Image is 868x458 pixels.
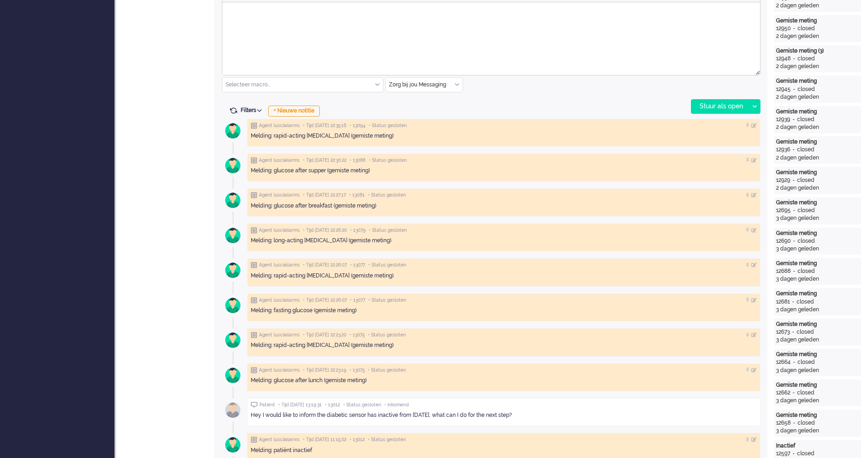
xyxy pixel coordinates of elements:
[776,290,859,298] div: Gemiste meting
[776,77,859,85] div: Gemiste meting
[251,377,757,384] div: Melding: glucose after lunch (gemiste meting)
[776,260,859,267] div: Gemiste meting
[797,450,814,458] div: closed
[251,367,257,373] img: ic_note_grey.svg
[251,297,257,304] img: ic_note_grey.svg
[797,298,814,306] div: closed
[776,267,791,275] div: 12688
[776,427,859,435] div: 3 dagen geleden
[776,108,859,116] div: Gemiste meting
[303,157,346,164] span: • Tijd [DATE] 22:30:22
[776,275,859,283] div: 3 dagen geleden
[221,189,244,212] img: avatar
[251,341,757,349] div: Melding: rapid-acting [MEDICAL_DATA] (gemiste meting)
[349,192,365,198] span: • 13081
[776,389,790,397] div: 12662
[776,411,859,419] div: Gemiste meting
[259,367,300,373] span: Agent lusciialarms
[343,402,381,408] span: • Status gesloten
[259,402,275,408] span: Patiënt
[251,332,257,338] img: ic_note_grey.svg
[350,122,366,129] span: • 13094
[222,2,760,67] iframe: Rich Text Area
[776,184,859,192] div: 2 dagen geleden
[776,169,859,176] div: Gemiste meting
[791,267,798,275] div: -
[776,47,859,55] div: Gemiste meting (3)
[776,176,790,184] div: 12929
[303,367,346,373] span: • Tijd [DATE] 22:23:19
[251,167,757,175] div: Melding: glucose after supper (gemiste meting)
[776,320,859,328] div: Gemiste meting
[776,328,790,336] div: 12673
[776,154,859,162] div: 2 dagen geleden
[259,122,300,129] span: Agent lusciialarms
[776,367,859,374] div: 3 dagen geleden
[350,157,366,164] span: • 13088
[221,294,244,317] img: avatar
[791,207,798,214] div: -
[268,106,320,117] div: + Nieuwe notitie
[251,447,757,454] div: Melding: patiënt inactief
[798,55,815,63] div: closed
[350,367,365,373] span: • 13075
[776,306,859,314] div: 3 dagen geleden
[251,411,757,419] div: Hey I would like to inform the diabetic sensor has inactive from [DATE], what can I do for the ne...
[259,192,300,198] span: Agent lusciialarms
[790,146,797,154] div: -
[791,237,798,245] div: -
[251,307,757,314] div: Melding: fasting glucose (gemiste meting)
[776,199,859,207] div: Gemiste meting
[251,202,757,210] div: Melding: glucose after breakfast (gemiste meting)
[776,2,859,10] div: 2 dagen geleden
[221,364,244,387] img: avatar
[259,227,300,234] span: Agent lusciialarms
[691,100,749,113] div: Stuur als open
[368,332,406,338] span: • Status gesloten
[251,157,257,164] img: ic_note_grey.svg
[791,358,798,366] div: -
[368,192,406,198] span: • Status gesloten
[251,132,757,140] div: Melding: rapid-acting [MEDICAL_DATA] (gemiste meting)
[369,157,407,164] span: • Status gesloten
[791,85,798,93] div: -
[221,224,244,247] img: avatar
[776,351,859,358] div: Gemiste meting
[350,332,365,338] span: • 13075
[221,154,244,177] img: avatar
[350,262,365,268] span: • 13077
[791,419,798,427] div: -
[776,336,859,344] div: 3 dagen geleden
[798,207,815,214] div: closed
[776,397,859,405] div: 3 dagen geleden
[798,85,815,93] div: closed
[251,402,258,408] img: ic_chat_grey.svg
[278,402,322,408] span: • Tijd [DATE] 13:19:31
[776,138,859,146] div: Gemiste meting
[221,399,244,421] img: avatar
[776,419,791,427] div: 12658
[776,245,859,253] div: 3 dagen geleden
[776,442,859,450] div: Inactief
[259,262,300,268] span: Agent lusciialarms
[303,262,347,268] span: • Tijd [DATE] 22:26:07
[303,122,346,129] span: • Tijd [DATE] 22:35:16
[325,402,340,408] span: • 13012
[221,329,244,351] img: avatar
[251,237,757,245] div: Melding: long-acting [MEDICAL_DATA] (gemiste meting)
[369,227,407,234] span: • Status gesloten
[776,450,790,458] div: 12597
[776,146,790,154] div: 12936
[251,227,257,234] img: ic_note_grey.svg
[303,227,347,234] span: • Tijd [DATE] 22:26:20
[350,437,365,443] span: • 13012
[259,437,300,443] span: Agent lusciialarms
[221,259,244,282] img: avatar
[384,402,409,408] span: • inkomend
[776,229,859,237] div: Gemiste meting
[776,358,791,366] div: 12664
[790,176,797,184] div: -
[797,328,814,336] div: closed
[790,328,797,336] div: -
